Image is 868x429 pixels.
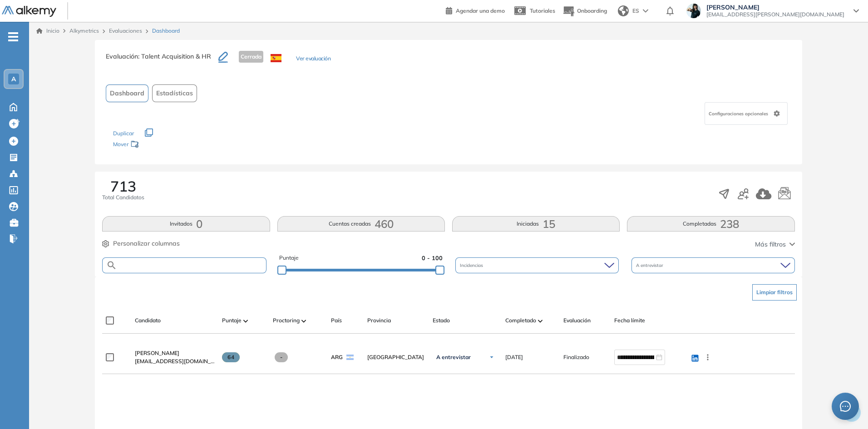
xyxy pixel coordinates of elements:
h3: Evaluación [106,51,218,70]
span: 713 [110,179,136,193]
a: Agendar una demo [446,5,505,15]
span: : Talent Acquisition & HR [138,52,211,60]
span: [GEOGRAPHIC_DATA] [367,353,425,361]
a: Inicio [36,27,59,35]
span: Agendar una demo [456,7,505,14]
span: [EMAIL_ADDRESS][DOMAIN_NAME] [135,357,215,365]
button: Estadísticas [152,84,197,102]
span: [EMAIL_ADDRESS][PERSON_NAME][DOMAIN_NAME] [706,11,844,18]
span: Finalizado [563,353,589,361]
span: Proctoring [273,316,300,325]
span: Tutoriales [530,7,555,14]
button: Dashboard [106,84,148,102]
img: SEARCH_ALT [106,260,117,271]
span: Cerrada [239,51,263,63]
img: [missing "en.ARROW_ALT" translation] [301,320,306,322]
button: Cuentas creadas460 [277,216,445,232]
button: Completadas238 [627,216,794,232]
span: Dashboard [152,27,180,35]
span: Evaluación [563,316,591,325]
i: - [8,36,18,38]
span: Estado [433,316,450,325]
span: 64 [222,352,240,362]
img: arrow [643,9,648,13]
div: Mover [113,137,204,153]
span: Alkymetrics [69,27,99,34]
span: - [275,352,288,362]
span: Puntaje [222,316,242,325]
span: Incidencias [460,262,485,269]
button: Personalizar columnas [102,239,180,248]
img: ESP [271,54,281,62]
img: [missing "en.ARROW_ALT" translation] [243,320,248,322]
span: Fecha límite [614,316,645,325]
img: ARG [346,355,354,360]
span: Duplicar [113,130,134,137]
span: [PERSON_NAME] [706,4,844,11]
button: Onboarding [562,1,607,21]
button: Iniciadas15 [452,216,620,232]
span: Onboarding [577,7,607,14]
div: Incidencias [455,257,619,273]
div: A entrevistar [631,257,795,273]
a: Evaluaciones [109,27,142,34]
span: Total Candidatos [102,193,144,202]
button: Ver evaluación [296,54,330,64]
button: Invitados0 [102,216,270,232]
span: Candidato [135,316,161,325]
img: Logo [2,6,56,17]
img: Ícono de flecha [489,355,494,360]
span: ARG [331,353,343,361]
button: Más filtros [755,240,795,249]
span: A [11,75,16,83]
span: Dashboard [110,89,144,98]
img: [missing "en.ARROW_ALT" translation] [538,320,542,322]
span: [DATE] [505,353,523,361]
span: Personalizar columnas [113,239,180,248]
span: Configuraciones opcionales [709,110,770,117]
span: A entrevistar [636,262,665,269]
span: Puntaje [279,254,299,262]
img: world [618,5,629,16]
a: [PERSON_NAME] [135,349,215,357]
span: País [331,316,342,325]
span: Estadísticas [156,89,193,98]
div: Configuraciones opcionales [705,102,788,125]
span: [PERSON_NAME] [135,350,179,356]
span: A entrevistar [436,354,471,361]
span: 0 - 100 [422,254,443,262]
span: message [840,401,851,412]
span: Más filtros [755,240,786,249]
button: Limpiar filtros [752,284,797,301]
span: Provincia [367,316,391,325]
span: ES [632,7,639,15]
span: Completado [505,316,536,325]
